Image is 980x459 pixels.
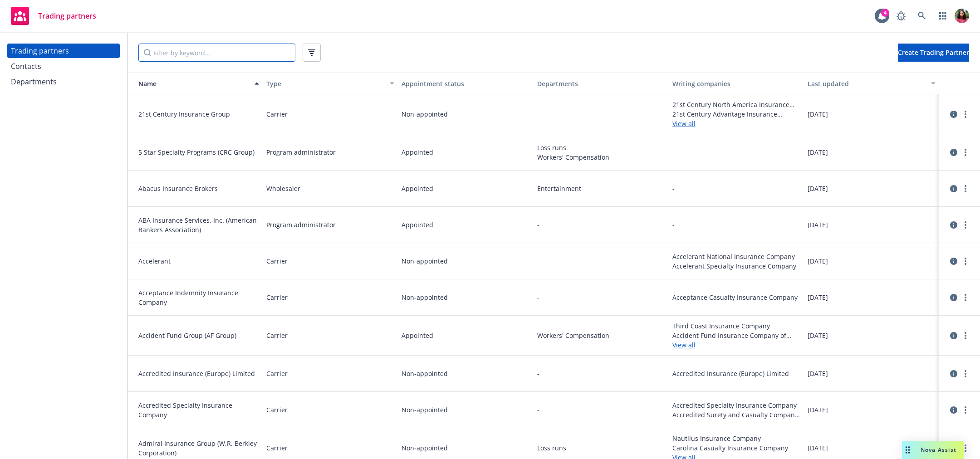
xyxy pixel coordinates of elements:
span: Accident Fund Insurance Company of America [672,331,800,340]
span: Accredited Specialty Insurance Company [138,400,259,420]
a: Search [913,7,931,25]
span: [DATE] [808,331,828,340]
span: 21st Century Advantage Insurance Company [672,109,800,119]
a: more [960,109,971,120]
a: Departments [7,74,120,89]
span: Accredited Insurance (Europe) Limited [138,369,259,378]
span: Trading partners [38,12,96,20]
span: Accelerant Specialty Insurance Company [672,261,800,271]
span: Non-appointed [402,405,448,415]
span: Non-appointed [402,293,448,302]
span: Admiral Insurance Group (W.R. Berkley Corporation) [138,439,259,458]
a: Report a Bug [892,7,910,25]
span: - [672,147,675,157]
a: circleInformation [948,405,959,415]
a: more [960,368,971,379]
div: Name [131,79,249,88]
span: Carrier [266,293,288,302]
span: [DATE] [808,256,828,266]
a: circleInformation [948,183,959,194]
img: photo [955,9,969,23]
button: Last updated [804,73,939,94]
input: Filter by keyword... [138,44,295,62]
div: Departments [11,74,57,89]
button: Name [127,73,263,94]
button: Departments [534,73,669,94]
span: [DATE] [808,443,828,453]
a: circleInformation [948,256,959,267]
a: more [960,183,971,194]
span: 21st Century Insurance Group [138,109,259,119]
div: Writing companies [672,79,800,88]
span: Carrier [266,443,288,453]
a: more [960,220,971,230]
div: Drag to move [902,441,913,459]
button: Create Trading Partner [898,44,969,62]
span: - [672,220,675,229]
a: more [960,443,971,454]
span: [DATE] [808,147,828,157]
a: circleInformation [948,292,959,303]
span: - [537,220,539,229]
a: more [960,147,971,158]
a: more [960,330,971,341]
a: circleInformation [948,147,959,158]
span: Program administrator [266,147,336,157]
span: Accelerant National Insurance Company [672,252,800,261]
a: more [960,256,971,267]
span: - [537,405,539,415]
span: Wholesaler [266,184,300,193]
div: Departments [537,79,665,88]
span: Non-appointed [402,256,448,266]
a: more [960,292,971,303]
span: Abacus Insurance Brokers [138,184,259,193]
span: Accredited Insurance (Europe) Limited [672,369,800,378]
span: Appointed [402,184,433,193]
span: Nova Assist [921,446,956,454]
span: Loss runs [537,443,665,453]
button: Type [263,73,398,94]
div: Appointment status [402,79,529,88]
span: Loss runs [537,143,665,152]
div: Contacts [11,59,41,73]
a: circleInformation [948,220,959,230]
span: Appointed [402,147,433,157]
a: View all [672,119,800,128]
span: [DATE] [808,184,828,193]
span: ABA Insurance Services, Inc. (American Bankers Association) [138,215,259,234]
span: Third Coast Insurance Company [672,321,800,331]
span: 5 Star Specialty Programs (CRC Group) [138,147,259,157]
span: Carrier [266,331,288,340]
span: - [537,256,539,266]
a: Trading partners [7,44,120,58]
div: 4 [881,8,889,16]
span: - [672,184,675,193]
span: - [537,109,539,119]
span: Program administrator [266,220,336,229]
span: Workers' Compensation [537,331,665,340]
span: Carolina Casualty Insurance Company [672,443,800,453]
a: more [960,405,971,415]
a: circleInformation [948,368,959,379]
span: [DATE] [808,369,828,378]
span: - [537,293,539,302]
span: Nautilus Insurance Company [672,434,800,443]
a: circleInformation [948,330,959,341]
div: Type [266,79,384,88]
span: [DATE] [808,220,828,229]
a: View all [672,340,800,350]
span: Acceptance Indemnity Insurance Company [138,288,259,307]
span: Acceptance Casualty Insurance Company [672,293,800,302]
button: Nova Assist [902,441,964,459]
div: Trading partners [11,44,69,58]
span: 21st Century North America Insurance Company [672,100,800,109]
span: [DATE] [808,109,828,119]
span: Carrier [266,109,288,119]
span: [DATE] [808,405,828,415]
span: Accident Fund Group (AF Group) [138,331,259,340]
span: Non-appointed [402,443,448,453]
a: Switch app [934,7,952,25]
span: Appointed [402,220,433,229]
span: Carrier [266,256,288,266]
